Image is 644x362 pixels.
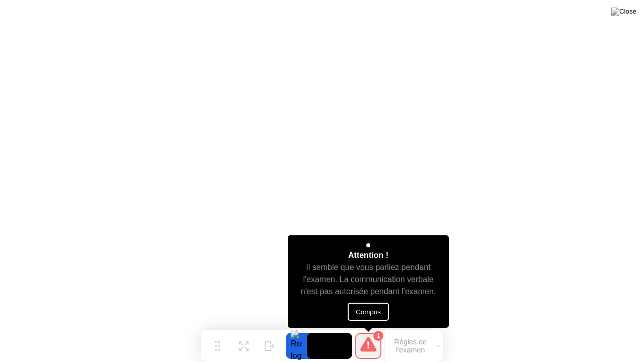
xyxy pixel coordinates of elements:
button: Compris [348,303,389,321]
div: Attention ! [348,249,388,261]
div: 1 [373,331,383,341]
button: Règles de l'examen [385,337,443,354]
div: Il semble que vous parliez pendant l'examen. La communication verbale n'est pas autorisée pendant... [297,261,440,298]
img: Close [611,8,636,16]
